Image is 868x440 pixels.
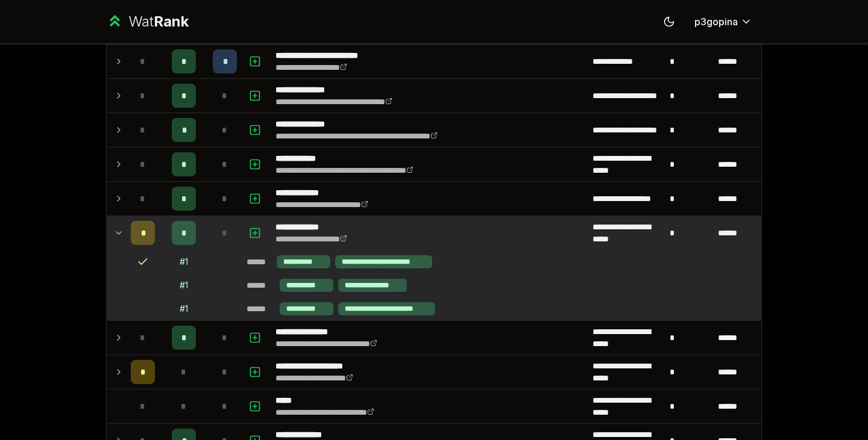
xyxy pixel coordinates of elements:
[694,14,738,29] span: p3gopina
[180,279,188,291] div: # 1
[180,303,188,315] div: # 1
[128,12,189,31] div: Wat
[685,11,762,33] button: p3gopina
[106,12,189,31] a: WatRank
[154,13,189,30] span: Rank
[180,256,188,268] div: # 1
